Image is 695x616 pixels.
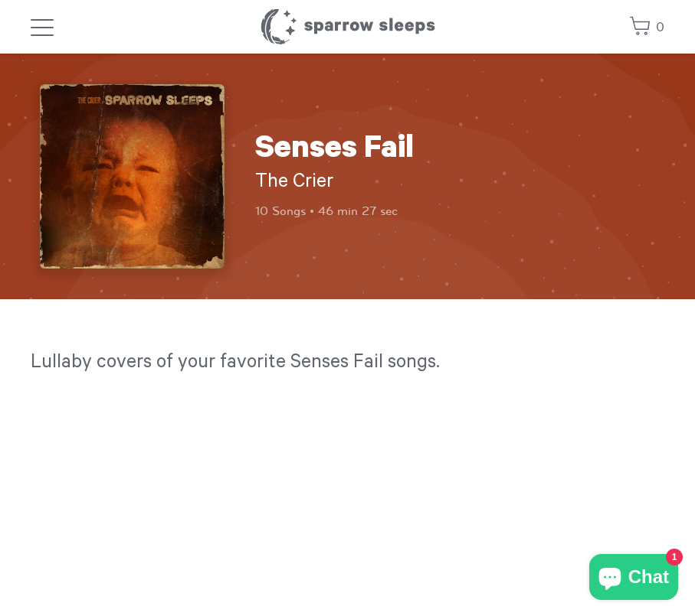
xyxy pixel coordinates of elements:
[31,354,440,375] span: Lullaby covers of your favorite Senses Fail songs.
[255,203,531,220] p: 10 Songs • 46 min 27 sec
[255,132,531,171] h1: Senses Fail
[255,171,531,197] h2: The Crier
[40,84,225,269] img: Senses Fail - The Crier
[260,8,436,46] h1: Sparrow Sleeps
[585,554,683,604] inbox-online-store-chat: Shopify online store chat
[629,11,664,44] a: 0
